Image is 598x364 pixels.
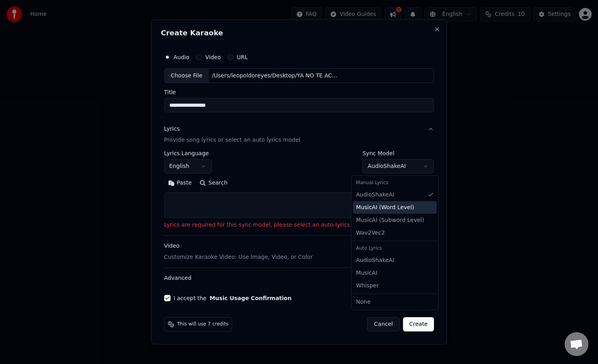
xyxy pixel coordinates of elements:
[356,229,385,237] span: Wav2Vec2
[353,177,437,189] div: Manual Lyrics
[356,281,379,289] span: Whisper
[356,216,424,224] span: MusicAI ( Subword Level )
[356,298,371,306] span: None
[356,269,377,277] span: MusicAI
[356,256,394,264] span: AudioShakeAI
[356,203,414,211] span: MusicAI ( Word Level )
[353,243,437,254] div: Auto Lyrics
[356,191,394,198] span: AudioShakeAI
